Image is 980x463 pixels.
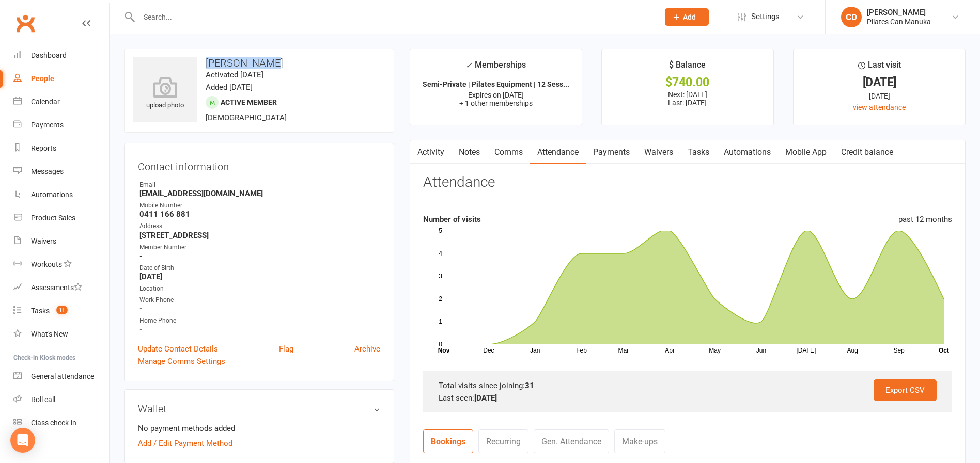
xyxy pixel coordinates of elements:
[778,140,834,164] a: Mobile App
[31,307,50,315] div: Tasks
[611,90,764,107] p: Next: [DATE] Last: [DATE]
[354,343,380,355] a: Archive
[138,422,380,435] li: No payment methods added
[614,429,665,453] a: Make-ups
[468,91,524,99] span: Expires on [DATE]
[31,419,76,427] div: Class check-in
[459,99,533,107] span: + 1 other memberships
[279,343,293,355] a: Flag
[586,140,637,164] a: Payments
[206,70,263,79] time: Activated [DATE]
[669,58,706,77] div: $ Balance
[31,260,62,268] div: Workouts
[13,276,109,299] a: Assessments
[10,428,35,453] div: Open Intercom Messenger
[803,77,956,88] div: [DATE]
[139,251,380,261] strong: -
[138,157,380,172] h3: Contact information
[680,140,717,164] a: Tasks
[138,343,218,355] a: Update Contact Details
[525,381,534,390] strong: 31
[31,330,68,338] div: What's New
[139,295,380,305] div: Work Phone
[206,113,287,122] span: [DEMOGRAPHIC_DATA]
[139,180,380,190] div: Email
[637,140,680,164] a: Waivers
[138,437,232,450] a: Add / Edit Payment Method
[31,74,54,83] div: People
[439,379,937,392] div: Total visits since joining:
[13,44,109,67] a: Dashboard
[139,325,380,334] strong: -
[13,323,109,346] a: What's New
[717,140,778,164] a: Automations
[31,144,56,152] div: Reports
[683,13,696,21] span: Add
[139,284,380,294] div: Location
[439,392,937,404] div: Last seen:
[898,213,952,226] div: past 12 months
[13,183,109,206] a: Automations
[423,80,569,88] strong: Semi-Private | Pilates Equipment | 12 Sess...
[803,90,956,102] div: [DATE]
[530,140,586,164] a: Attendance
[858,58,901,77] div: Last visit
[56,306,68,314] span: 11
[139,201,380,211] div: Mobile Number
[31,395,55,404] div: Roll call
[139,231,380,240] strong: [STREET_ADDRESS]
[31,51,67,59] div: Dashboard
[31,121,64,129] div: Payments
[13,365,109,388] a: General attendance kiosk mode
[834,140,900,164] a: Credit balance
[478,429,528,453] a: Recurring
[841,7,862,27] div: CD
[13,90,109,114] a: Calendar
[221,98,277,106] span: Active member
[139,210,380,219] strong: 0411 166 881
[13,114,109,137] a: Payments
[867,8,931,17] div: [PERSON_NAME]
[534,429,609,453] a: Gen. Attendance
[139,263,380,273] div: Date of Birth
[31,237,56,245] div: Waivers
[853,103,906,111] a: view attendance
[206,83,253,92] time: Added [DATE]
[12,10,38,36] a: Clubworx
[465,60,472,70] i: ✓
[13,137,109,160] a: Reports
[13,160,109,183] a: Messages
[474,393,497,403] strong: [DATE]
[611,77,764,88] div: $740.00
[138,403,380,414] h3: Wallet
[139,272,380,281] strong: [DATE]
[139,243,380,252] div: Member Number
[139,316,380,326] div: Home Phone
[31,167,64,175] div: Messages
[31,372,94,380] div: General attendance
[138,355,225,368] a: Manage Comms Settings
[133,77,197,111] div: upload photo
[31,190,73,199] div: Automations
[13,206,109,230] a: Product Sales
[452,140,487,164] a: Notes
[31,98,60,106] div: Calendar
[423,215,481,224] strong: Number of visits
[751,5,780,28] span: Settings
[13,411,109,435] a: Class kiosk mode
[13,67,109,90] a: People
[487,140,530,164] a: Comms
[13,230,109,253] a: Waivers
[13,388,109,411] a: Roll call
[139,304,380,313] strong: -
[874,379,937,401] a: Export CSV
[31,214,75,222] div: Product Sales
[410,140,452,164] a: Activity
[133,57,385,69] h3: [PERSON_NAME]
[867,17,931,26] div: Pilates Can Manuka
[139,221,380,231] div: Address
[465,58,526,77] div: Memberships
[136,10,651,24] input: Search...
[423,174,495,190] h3: Attendance
[139,189,380,198] strong: [EMAIL_ADDRESS][DOMAIN_NAME]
